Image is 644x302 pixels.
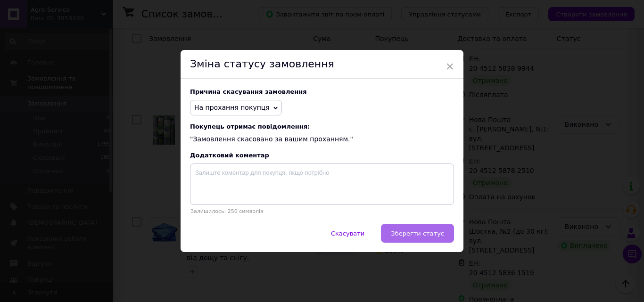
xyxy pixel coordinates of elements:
[331,230,364,237] span: Скасувати
[391,230,444,237] span: Зберегти статус
[446,58,454,74] span: ×
[190,208,454,214] p: Залишилось: 250 символів
[190,123,454,130] span: Покупець отримає повідомлення:
[321,224,374,243] button: Скасувати
[381,224,454,243] button: Зберегти статус
[194,104,270,111] span: На прохання покупця
[190,152,454,159] div: Додатковий коментар
[181,50,463,79] div: Зміна статусу замовлення
[190,88,454,95] div: Причина скасування замовлення
[190,123,454,144] div: "Замовлення скасовано за вашим проханням."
